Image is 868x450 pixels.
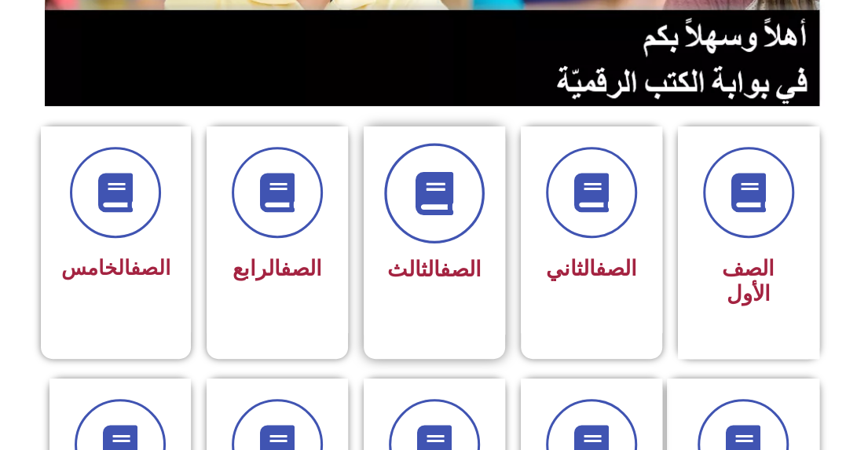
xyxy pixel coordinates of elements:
a: الصف [440,257,482,282]
span: الخامس [61,256,170,280]
span: الثاني [546,256,637,281]
a: الصف [130,256,170,280]
span: الصف الأول [722,256,775,306]
span: الرابع [233,256,322,281]
a: الصف [595,256,637,281]
span: الثالث [387,257,482,282]
a: الصف [280,256,322,281]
